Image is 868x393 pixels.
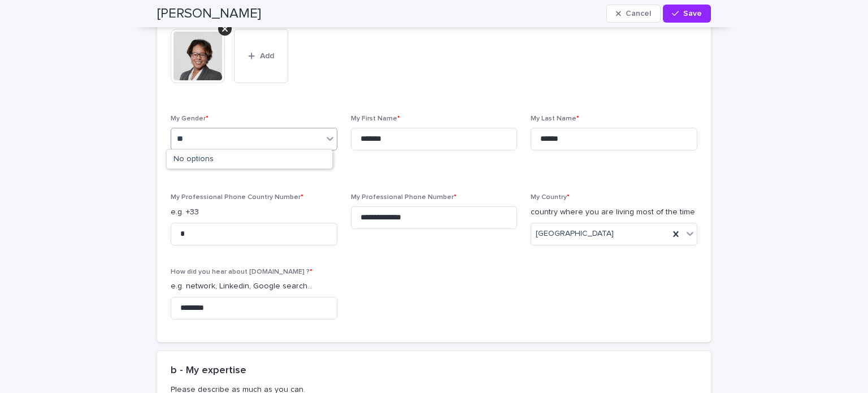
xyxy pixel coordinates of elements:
button: Add [234,29,288,83]
p: e.g. network, Linkedin, Google search... [171,280,337,292]
p: e.g. +33 [171,206,337,218]
div: No options [167,150,332,169]
span: Save [683,10,702,18]
span: My First Name [351,115,400,122]
button: Cancel [606,5,661,23]
span: My Professional Phone Country Number [171,194,303,201]
button: Save [663,5,711,23]
h2: b - My expertise [171,365,246,377]
span: How did you hear about [DOMAIN_NAME] ? [171,269,313,275]
span: Add [260,52,274,60]
h2: [PERSON_NAME] [157,6,261,22]
span: My Last Name [531,115,579,122]
span: My Country [531,194,570,201]
span: [GEOGRAPHIC_DATA] [536,228,614,240]
p: country where you are living most of the time [531,206,697,218]
span: My Professional Phone Number [351,194,457,201]
span: Cancel [626,10,651,18]
span: My Gender [171,115,209,122]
